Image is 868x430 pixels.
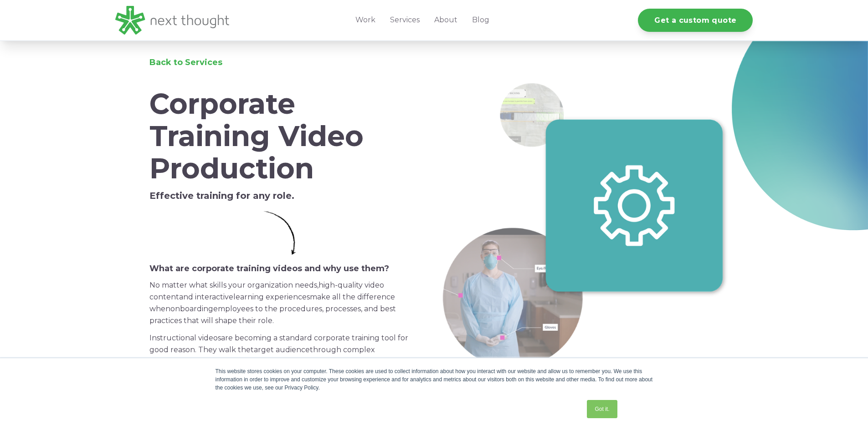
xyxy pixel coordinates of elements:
[318,281,363,289] span: high-quality
[216,367,653,392] div: This website stores cookies on your computer. These cookies are used to collect information about...
[149,88,411,185] h1: Corporate Training Video Production
[149,57,222,67] a: Back to Services
[264,211,296,255] img: Simple Arrow
[149,332,411,368] p: are becoming a standard corporate training tool for good reason. They walk the through complex in...
[233,293,310,301] span: learning experiences
[149,279,411,327] p: No matter what skills your organization needs, and interactive make all the difference when emplo...
[149,334,221,342] span: Instructional videos
[251,345,310,354] span: target audience
[638,9,753,32] a: Get a custom quote
[587,400,617,418] a: Got it.
[442,83,730,369] img: CorporateTraining-Header
[115,6,229,35] img: LG - NextThought Logo
[170,304,213,313] span: onboarding
[149,190,411,201] h5: Effective training for any role.
[149,264,411,274] h6: What are corporate training videos and why use them?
